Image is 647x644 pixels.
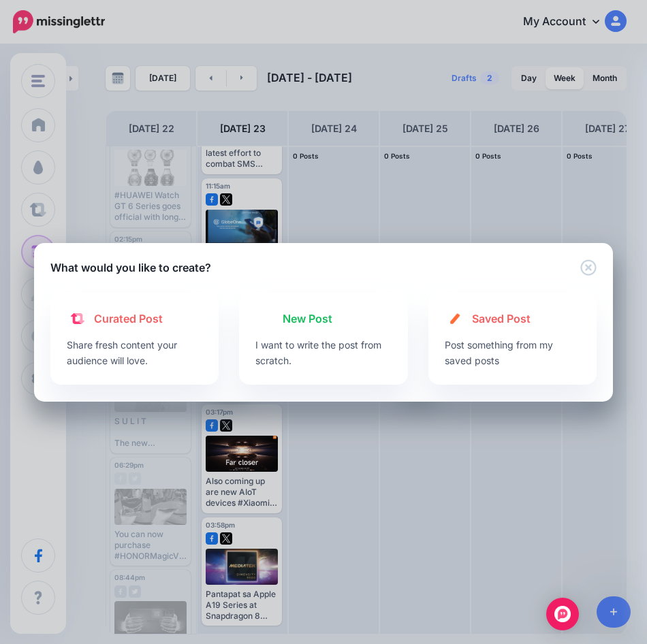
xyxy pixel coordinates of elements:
span: New Post [283,310,332,328]
h5: What would you like to create? [50,259,211,276]
p: Share fresh content your audience will love. [67,337,202,368]
button: Close [580,259,597,276]
p: Post something from my saved posts [445,337,580,368]
img: curate.png [71,313,84,324]
div: Open Intercom Messenger [546,598,579,630]
img: create.png [450,313,460,324]
p: I want to write the post from scratch. [255,337,391,368]
span: Curated Post [94,310,163,328]
span: Saved Post [472,310,531,328]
